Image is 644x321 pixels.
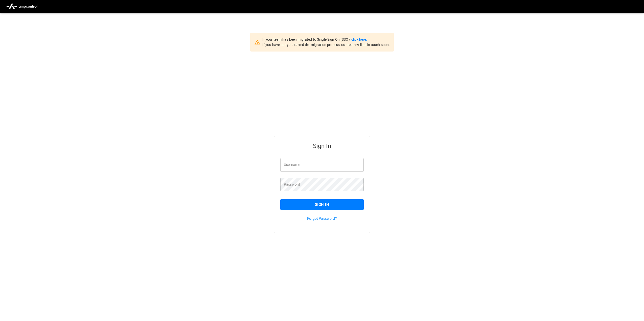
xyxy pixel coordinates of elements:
[351,37,367,41] a: click here.
[4,2,39,11] img: ampcontrol.io logo
[280,142,364,150] h5: Sign In
[280,199,364,210] button: Sign In
[280,216,364,221] p: Forgot Password?
[262,37,351,41] span: If your team has been migrated to Single Sign On (SSO),
[262,43,390,47] span: If you have not yet started the migration process, our team will be in touch soon.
